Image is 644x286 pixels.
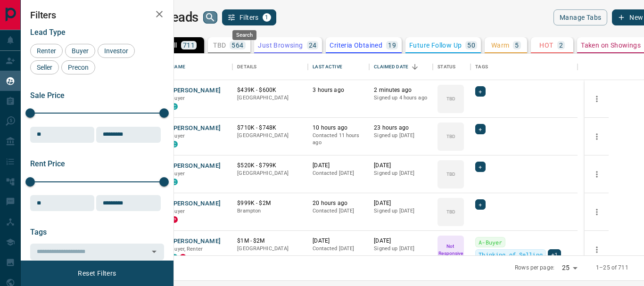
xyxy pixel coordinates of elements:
[171,103,178,110] div: condos.ca
[475,86,485,97] div: +
[374,237,428,245] p: [DATE]
[479,87,482,96] span: +
[515,264,554,272] p: Rows per page:
[551,250,558,259] span: +1
[171,95,185,101] span: Buyer
[30,91,65,100] span: Sale Price
[446,171,455,178] p: TBD
[374,124,428,132] p: 23 hours ago
[237,170,303,177] p: [GEOGRAPHIC_DATA]
[166,54,232,80] div: Name
[98,44,135,58] div: Investor
[479,200,482,209] span: +
[539,42,553,49] p: HOT
[374,207,428,215] p: Signed up [DATE]
[237,237,303,245] p: $1M - $2M
[171,179,178,185] div: condos.ca
[475,162,485,172] div: +
[313,124,364,132] p: 10 hours ago
[171,54,185,80] div: Name
[264,14,270,21] span: 1
[30,60,59,74] div: Seller
[479,124,482,134] span: +
[68,47,92,55] span: Buyer
[171,141,178,147] div: condos.ca
[171,171,185,177] span: Buyer
[237,162,303,170] p: $520K - $799K
[374,245,428,253] p: Signed up [DATE]
[237,94,303,102] p: [GEOGRAPHIC_DATA]
[237,132,303,139] p: [GEOGRAPHIC_DATA]
[479,237,502,247] span: A-Buyer
[183,42,195,49] p: 711
[148,245,161,258] button: Open
[237,245,303,253] p: [GEOGRAPHIC_DATA]
[30,9,164,21] h2: Filters
[313,170,364,177] p: Contacted [DATE]
[101,47,132,55] span: Investor
[374,54,408,80] div: Claimed Date
[388,42,396,49] p: 19
[330,42,382,49] p: Criteria Obtained
[408,60,421,74] button: Sort
[559,42,563,49] p: 2
[590,205,604,219] button: more
[374,170,428,177] p: Signed up [DATE]
[475,54,488,80] div: Tags
[33,64,56,71] span: Seller
[171,208,185,214] span: Buyer
[232,30,256,40] div: Search
[369,54,433,80] div: Claimed Date
[61,60,95,74] div: Precon
[171,254,178,261] div: condos.ca
[309,42,317,49] p: 24
[313,132,364,147] p: Contacted 11 hours ago
[548,249,561,260] div: +1
[313,86,364,94] p: 3 hours ago
[596,264,628,272] p: 1–25 of 711
[213,42,226,49] p: TBD
[313,162,364,170] p: [DATE]
[491,42,510,49] p: Warm
[590,130,604,144] button: more
[171,199,221,208] button: [PERSON_NAME]
[590,243,604,257] button: more
[237,199,303,207] p: $999K - $2M
[72,265,122,281] button: Reset Filters
[467,42,475,49] p: 50
[374,162,428,170] p: [DATE]
[171,162,221,171] button: [PERSON_NAME]
[313,245,364,253] p: Contacted [DATE]
[438,54,455,80] div: Status
[446,95,455,102] p: TBD
[374,199,428,207] p: [DATE]
[30,44,63,58] div: Renter
[171,237,221,246] button: [PERSON_NAME]
[581,42,641,49] p: Taken on Showings
[446,133,455,140] p: TBD
[231,42,243,49] p: 564
[590,167,604,181] button: more
[433,54,471,80] div: Status
[558,261,581,275] div: 25
[479,162,482,172] span: +
[471,54,578,80] div: Tags
[65,44,95,58] div: Buyer
[313,207,364,215] p: Contacted [DATE]
[308,54,369,80] div: Last Active
[30,228,47,237] span: Tags
[237,86,303,94] p: $439K - $600K
[475,199,485,210] div: +
[374,132,428,139] p: Signed up [DATE]
[232,54,308,80] div: Details
[553,9,607,25] button: Manage Tabs
[409,42,462,49] p: Future Follow Up
[237,207,303,215] p: Brampton
[446,208,455,215] p: TBD
[180,254,186,261] div: property.ca
[65,64,92,71] span: Precon
[313,199,364,207] p: 20 hours ago
[237,54,256,80] div: Details
[258,42,303,49] p: Just Browsing
[171,246,203,252] span: Buyer, Renter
